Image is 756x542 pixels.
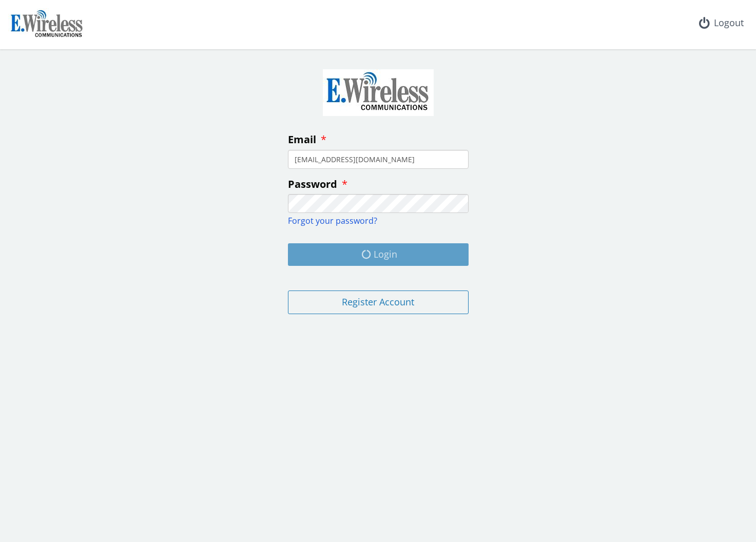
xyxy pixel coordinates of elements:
button: Register Account [288,291,469,314]
span: Email [288,132,316,146]
button: Login [288,243,469,266]
input: enter your email address [288,150,469,169]
a: Forgot your password? [288,215,377,226]
span: Password [288,177,337,191]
